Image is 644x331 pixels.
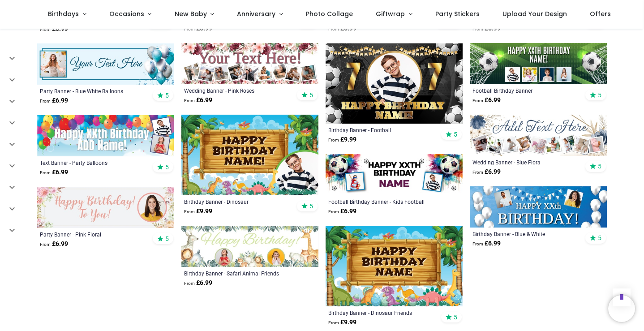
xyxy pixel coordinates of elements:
strong: £ 6.99 [40,240,68,249]
span: From [328,138,339,142]
span: 5 [165,163,169,171]
span: From [184,26,195,31]
strong: £ 6.99 [184,279,212,288]
strong: £ 6.99 [40,25,68,34]
strong: £ 6.99 [472,239,501,248]
span: 5 [309,91,313,99]
span: 5 [309,202,313,210]
a: Football Birthday Banner [472,87,578,94]
strong: £ 6.99 [184,96,212,105]
span: From [184,209,195,214]
img: Personalised Football Birthday Banner - Kids Football Party - Custom Text & 2 Photos [326,154,463,195]
span: From [184,281,195,286]
strong: £ 6.99 [472,168,501,176]
a: Birthday Banner - Football [328,126,434,133]
span: 5 [454,313,457,321]
span: 5 [165,91,169,99]
img: Personalised Birthday Backdrop Banner - Dinosaur Friends - Add Text [326,226,463,306]
strong: £ 9.99 [328,135,356,144]
span: From [184,98,195,103]
a: Party Banner - Pink Floral [40,231,145,238]
img: Personalised Happy Birthday Banner - Blue & White - Custom Age & 2 Photo Upload [470,186,607,228]
iframe: Brevo live chat [608,295,635,322]
span: 5 [165,235,169,243]
span: Anniversary [237,9,275,18]
a: Birthday Banner - Safari Animal Friends Childrens [184,270,289,277]
span: Offers [590,9,611,18]
span: Giftwrap [376,9,405,18]
img: Personalised Birthday Backdrop Banner - Football - Add Text & 1 Photo [326,43,463,124]
span: New Baby [175,9,207,18]
img: Personalised Wedding Banner - Pink Roses - Custom Text & 9 Photo Upload [181,43,318,84]
span: Party Stickers [435,9,480,18]
a: Birthday Banner - Dinosaur [184,198,289,205]
strong: £ 6.99 [40,96,68,105]
span: 5 [598,234,601,242]
strong: £ 6.99 [328,207,356,216]
a: Wedding Banner - Pink Roses [184,87,289,94]
a: Text Banner - Party Balloons [40,159,145,166]
span: Occasions [109,9,144,18]
strong: £ 6.99 [472,96,501,105]
span: From [328,209,339,214]
span: From [40,99,51,103]
img: Personalised Happy Birthday Banner - Safari Animal Friends Childrens - 2 Photo Upload [181,226,318,267]
a: Birthday Banner - Dinosaur Friends [328,309,434,316]
a: Party Banner - Blue White Balloons [40,87,145,95]
span: From [472,170,483,175]
img: Personalised Football Birthday Banner - Kids Football Goal- Custom Text & 4 Photos [470,43,607,84]
span: From [40,170,51,175]
strong: £ 9.99 [184,207,212,216]
span: 5 [454,130,457,138]
span: From [328,26,339,31]
a: Wedding Banner - Blue Flora [472,159,578,166]
span: From [472,98,483,103]
span: From [472,241,483,246]
span: From [472,26,483,31]
span: Birthdays [48,9,79,18]
img: Personalised Wedding Banner - Blue Flora - Custom Text & 9 Photo Upload [470,115,607,155]
span: From [40,27,51,32]
img: Personalised Text Banner - Party Balloons - Custom Text & 2 Photo Upload [37,115,174,156]
strong: £ 6.99 [40,168,68,177]
img: Personalised Birthday Backdrop Banner - Dinosaur - Add Text & 1 Photo [181,115,318,195]
img: Personalised Party Banner - Pink Floral - Custom Name, Text & 1 Photo Upload [37,187,174,228]
span: Photo Collage [306,9,353,18]
span: 5 [598,91,601,99]
span: Upload Your Design [502,9,567,18]
a: Birthday Banner - Blue & White [472,230,578,237]
a: Football Birthday Banner - Kids Football Party [328,198,434,205]
img: Personalised Party Banner - Blue White Balloons - Custom Text 1 Photo Upload [37,43,174,85]
strong: £ 9.99 [328,318,356,327]
span: From [40,242,51,247]
span: 5 [598,162,601,170]
span: From [328,320,339,325]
